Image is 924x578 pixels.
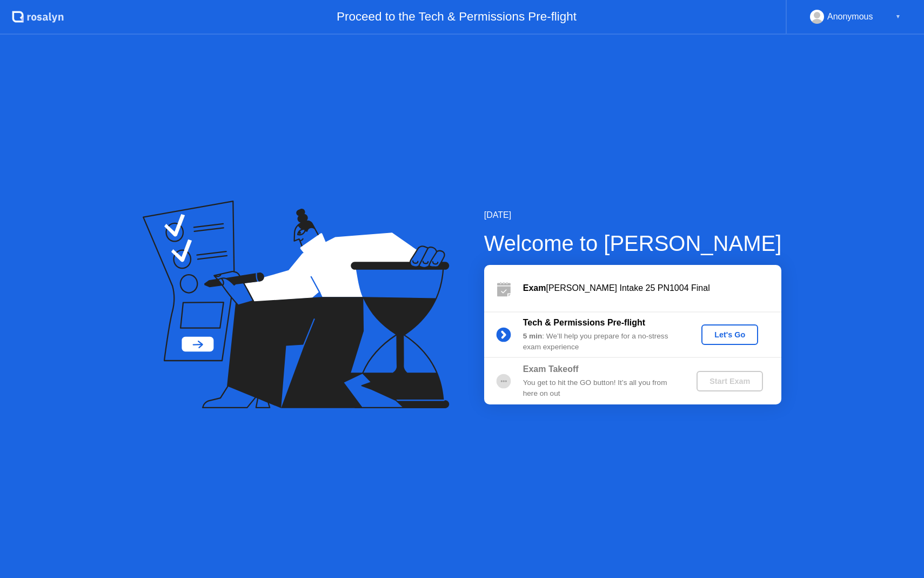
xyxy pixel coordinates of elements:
[523,331,679,353] div: : We’ll help you prepare for a no-stress exam experience
[523,332,543,340] b: 5 min
[523,364,579,374] b: Exam Takeoff
[697,371,763,391] button: Start Exam
[701,377,759,386] div: Start Exam
[895,10,901,24] div: ▼
[484,209,782,222] div: [DATE]
[827,10,873,24] div: Anonymous
[523,318,645,327] b: Tech & Permissions Pre-flight
[701,324,758,345] button: Let's Go
[523,377,679,400] div: You get to hit the GO button! It’s all you from here on out
[523,283,546,293] b: Exam
[484,227,782,260] div: Welcome to [PERSON_NAME]
[706,330,754,339] div: Let's Go
[523,282,781,295] div: [PERSON_NAME] Intake 25 PN1004 Final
